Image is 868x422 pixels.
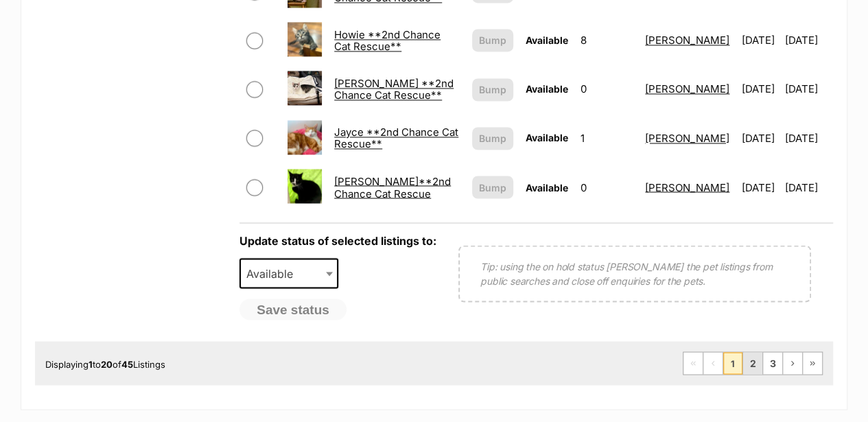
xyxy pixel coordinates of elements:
[479,180,506,194] span: Bump
[785,115,832,162] td: [DATE]
[334,28,441,53] a: Howie **2nd Chance Cat Rescue**
[472,78,513,101] button: Bump
[121,358,133,369] strong: 45
[480,259,789,288] p: Tip: using the on hold status [PERSON_NAME] the pet listings from public searches and close off e...
[241,263,307,283] span: Available
[645,34,729,47] a: [PERSON_NAME]
[334,174,451,199] a: [PERSON_NAME]**2nd Chance Cat Rescue
[101,358,113,369] strong: 20
[45,358,165,369] span: Displaying to of Listings
[288,71,322,105] img: Jackie **2nd Chance Cat Rescue**
[575,65,638,113] td: 0
[479,82,506,97] span: Bump
[683,352,703,374] span: First page
[743,352,762,374] a: Page 2
[575,163,638,211] td: 0
[736,16,784,64] td: [DATE]
[723,352,742,374] span: Page 1
[736,163,784,211] td: [DATE]
[683,351,823,375] nav: Pagination
[526,181,568,193] span: Available
[472,127,513,150] button: Bump
[645,132,729,145] a: [PERSON_NAME]
[736,115,784,162] td: [DATE]
[703,352,723,374] span: Previous page
[479,33,506,47] span: Bump
[479,131,506,145] span: Bump
[783,352,802,374] a: Next page
[736,65,784,113] td: [DATE]
[526,83,568,95] span: Available
[645,180,729,194] a: [PERSON_NAME]
[239,233,436,247] label: Update status of selected listings to:
[785,163,832,211] td: [DATE]
[89,358,93,369] strong: 1
[472,176,513,198] button: Bump
[334,77,454,102] a: [PERSON_NAME] **2nd Chance Cat Rescue**
[763,352,782,374] a: Page 3
[785,16,832,64] td: [DATE]
[575,115,638,162] td: 1
[526,132,568,143] span: Available
[472,29,513,51] button: Bump
[575,16,638,64] td: 8
[645,82,729,95] a: [PERSON_NAME]
[526,34,568,46] span: Available
[239,258,338,288] span: Available
[785,65,832,113] td: [DATE]
[239,298,347,320] button: Save status
[334,126,458,150] a: Jayce **2nd Chance Cat Rescue**
[803,352,822,374] a: Last page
